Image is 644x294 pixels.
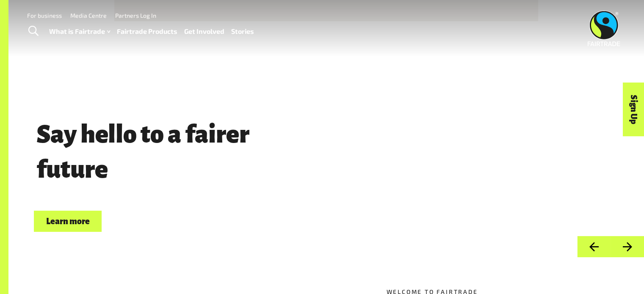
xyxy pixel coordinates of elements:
a: For business [27,12,62,19]
a: Learn more [34,211,102,232]
a: Partners Log In [115,12,156,19]
button: Next [611,236,644,258]
a: What is Fairtrade [49,25,110,38]
button: Previous [577,236,611,258]
a: Media Centre [70,12,107,19]
img: Fairtrade Australia New Zealand logo [588,11,620,46]
a: Toggle Search [23,21,44,42]
a: Get Involved [184,25,224,38]
a: Stories [231,25,254,38]
p: Choose Fairtrade [34,190,520,207]
a: Fairtrade Products [117,25,177,38]
span: Say hello to a fairer future [34,121,252,183]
